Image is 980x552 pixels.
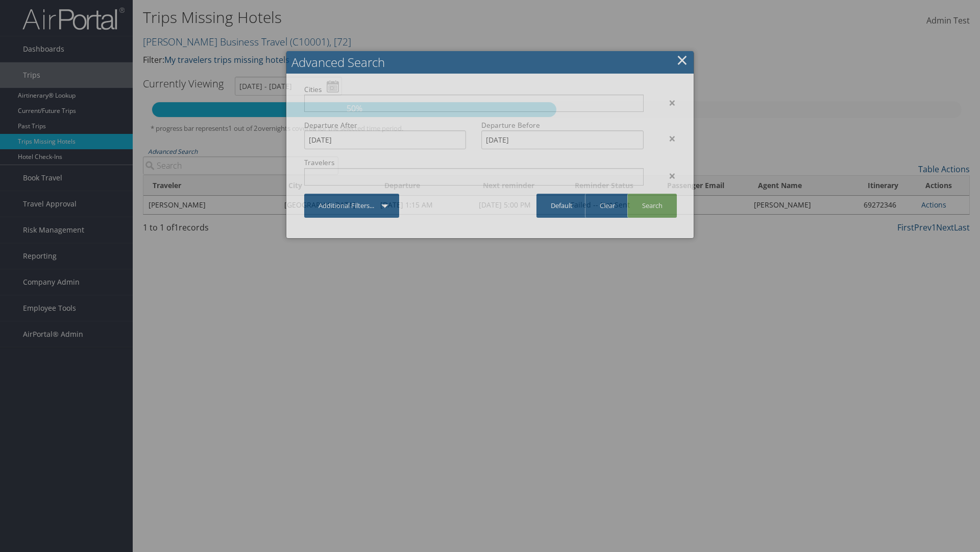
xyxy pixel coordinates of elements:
label: Departure Before [481,120,643,130]
a: Clear [585,194,629,218]
div: × [651,170,683,182]
label: Travelers [304,157,644,168]
label: Cities [304,84,644,95]
a: Default [536,194,587,218]
label: Departure After [304,120,466,130]
h2: Advanced Search [286,51,694,74]
div: × [651,97,683,109]
div: × [651,132,683,145]
a: Close [676,50,688,70]
a: Additional Filters... [304,194,399,218]
a: Search [627,194,677,218]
